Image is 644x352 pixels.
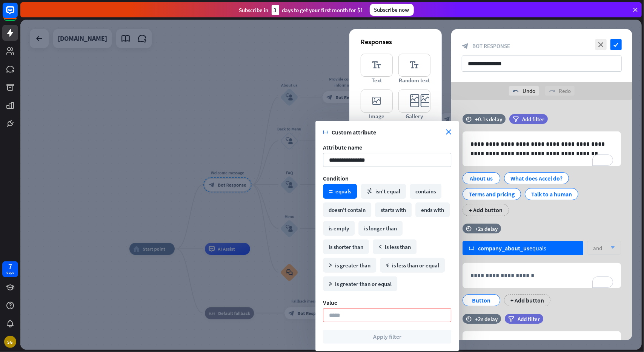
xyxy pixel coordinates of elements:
div: ends with [415,202,450,217]
div: is less than [373,239,417,254]
div: +0.1s delay [475,116,502,123]
div: Button [469,295,494,306]
span: Add filter [518,315,540,323]
div: starts with [375,202,412,217]
i: close [595,39,607,50]
div: To enrich screen reader interactions, please activate Accessibility in Grammarly extension settings [463,263,621,288]
button: Apply filter [323,330,451,344]
div: + Add button [504,294,550,306]
div: doesn't contain [323,202,371,217]
div: days [6,270,14,275]
div: Value [323,299,451,306]
div: Subscribe in days to get your first month for $1 [239,5,364,15]
div: isn't equal [361,184,406,199]
div: 7 [8,263,12,270]
div: Redo [545,86,575,96]
i: math_greater [329,264,332,267]
div: 3 [272,5,279,15]
i: math_less_or_equal [386,264,389,267]
span: Custom attribute [332,128,446,136]
div: is shorter than [323,239,369,254]
div: is less than or equal [380,258,445,273]
div: Condition [323,174,451,182]
i: math_less [378,245,382,249]
i: variable [323,130,328,135]
span: and [593,244,602,252]
div: is greater than [323,258,376,273]
div: is longer than [358,221,403,236]
button: Open LiveChat chat widget [6,3,29,26]
div: equals [323,184,357,199]
div: Talk to a human [531,188,572,200]
i: time [466,116,472,122]
div: Terms and pricing [469,188,515,200]
i: redo [549,88,555,94]
span: company_about_us [478,244,529,252]
i: undo [513,88,519,94]
div: is empty [323,221,355,236]
div: equals [478,244,546,252]
div: is greater than or equal [323,276,397,291]
i: time [466,316,472,321]
div: To enrich screen reader interactions, please activate Accessibility in Grammarly extension settings [463,132,621,166]
div: SG [4,336,16,348]
i: check [610,39,622,50]
i: block_bot_response [462,43,469,49]
div: About us [469,173,494,184]
i: filter [508,316,514,322]
div: +2s delay [475,225,498,232]
span: Add filter [522,116,544,123]
i: filter [513,116,519,122]
i: math_greater_or_equal [329,282,332,286]
i: arrow_down [607,245,615,250]
i: close [446,130,451,135]
div: What does Accel do? [510,173,563,184]
div: contains [410,184,441,199]
div: Undo [509,86,539,96]
i: math_equal [329,190,333,193]
i: variable [469,245,474,251]
i: time [466,226,472,231]
span: Bot Response [472,42,510,49]
div: +2s delay [475,315,498,323]
div: Subscribe now [370,4,414,16]
div: Attribute name [323,144,451,151]
div: + Add button [463,204,509,216]
a: 7 days [2,261,18,277]
i: math_not_equal [366,188,373,195]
